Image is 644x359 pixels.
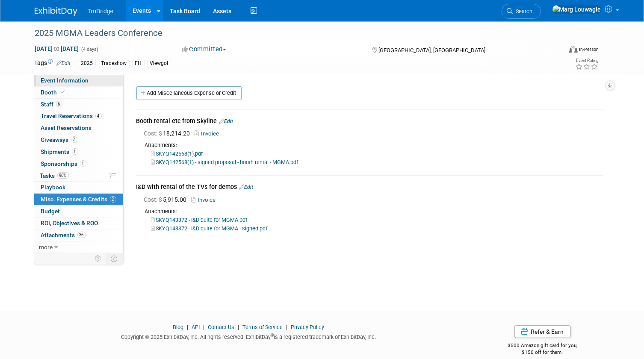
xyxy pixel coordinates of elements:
span: Cost: $ [144,196,163,203]
span: Event Information [41,77,89,84]
img: ExhibitDay [35,7,77,16]
span: more [39,244,53,250]
a: Booth [34,87,123,98]
a: Terms of Service [242,324,283,330]
span: Cost: $ [144,130,163,137]
a: more [34,241,123,253]
a: Event Information [34,75,123,86]
a: SKYQ142568(1) - signed proposal - booth rental - MGMA.pdf [151,159,298,165]
a: Edit [57,60,71,66]
span: 1 [80,160,86,167]
span: [DATE] [DATE] [35,45,80,53]
a: Contact Us [208,324,234,330]
a: Playbook [34,182,123,193]
a: Attachments36 [34,230,123,241]
i: Booth reservation complete [61,90,65,94]
span: 96% [57,172,69,179]
div: Copyright © 2025 ExhibitDay, Inc. All rights reserved. ExhibitDay is a registered trademark of Ex... [35,331,463,341]
div: 2025 [79,59,96,68]
span: 36 [77,232,86,238]
td: Tags [35,59,71,68]
div: Tradeshow [99,59,130,68]
span: 18,214.20 [144,130,194,137]
a: Edit [219,118,233,124]
div: Viewgol [148,59,171,68]
div: $500 Amazon gift card for you, [476,336,610,356]
a: Blog [173,324,183,330]
span: 6 [56,101,62,107]
span: Staff [41,101,62,108]
div: Attachments: [136,208,603,215]
span: Search [513,8,533,15]
sup: ® [271,333,274,338]
span: | [284,324,290,330]
span: Asset Reservations [41,124,92,131]
a: SKYQ143372 - I&D quite for MGMA - signed.pdf [151,225,268,232]
div: 2025 MGMA Leaders Conference [32,26,551,41]
span: 7 [71,136,77,143]
span: to [53,45,61,52]
span: | [201,324,207,330]
span: 5,915.00 [144,196,190,203]
span: Shipments [41,148,78,155]
span: TruBridge [88,8,114,15]
span: Booth [41,89,67,96]
a: Staff6 [34,99,123,110]
a: Asset Reservations [34,122,123,134]
span: Misc. Expenses & Credits [41,196,116,203]
span: [GEOGRAPHIC_DATA], [GEOGRAPHIC_DATA] [378,47,485,53]
button: Committed [179,45,230,54]
td: Toggle Event Tabs [106,253,123,264]
a: Giveaways7 [34,134,123,146]
span: (4 days) [81,47,99,52]
span: Tasks [40,172,69,179]
span: Playbook [41,184,66,191]
td: Personalize Event Tab Strip [91,253,106,264]
span: Attachments [41,232,86,238]
div: Attachments: [136,141,603,149]
div: $150 off for them. [476,349,610,356]
span: | [185,324,190,330]
span: Giveaways [41,136,77,143]
a: Travel Reservations4 [34,110,123,122]
a: Tasks96% [34,170,123,182]
span: Travel Reservations [41,112,102,119]
a: SKYQ143372 - I&D quite for MGMA.pdf [151,217,248,223]
a: Budget [34,206,123,217]
div: Booth rental etc from Skyline [136,117,603,127]
span: Budget [41,208,60,215]
a: ROI, Objectives & ROO [34,218,123,229]
div: FH [133,59,145,68]
a: SKYQ142568(1).pdf [151,150,203,157]
span: | [236,324,241,330]
a: Invoice [195,130,223,137]
div: Event Format [516,44,599,57]
a: Shipments1 [34,146,123,158]
a: API [192,324,200,330]
img: Format-Inperson.png [569,46,578,53]
a: Edit [239,184,254,190]
span: 4 [95,113,102,119]
span: 1 [72,148,78,155]
div: Event Rating [576,59,599,63]
span: Sponsorships [41,160,86,167]
a: Invoice [192,197,219,203]
a: Misc. Expenses & Credits2 [34,194,123,205]
a: Search [502,4,541,19]
a: Refer & Earn [514,325,571,338]
div: I&D with rental of the TVs for demos [136,182,603,193]
span: 2 [110,196,116,203]
a: Sponsorships1 [34,158,123,170]
a: Privacy Policy [291,324,324,330]
div: In-Person [579,46,599,53]
span: ROI, Objectives & ROO [41,220,98,227]
img: Marg Louwagie [552,5,602,14]
a: Add Miscellaneous Expense or Credit [136,86,242,100]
